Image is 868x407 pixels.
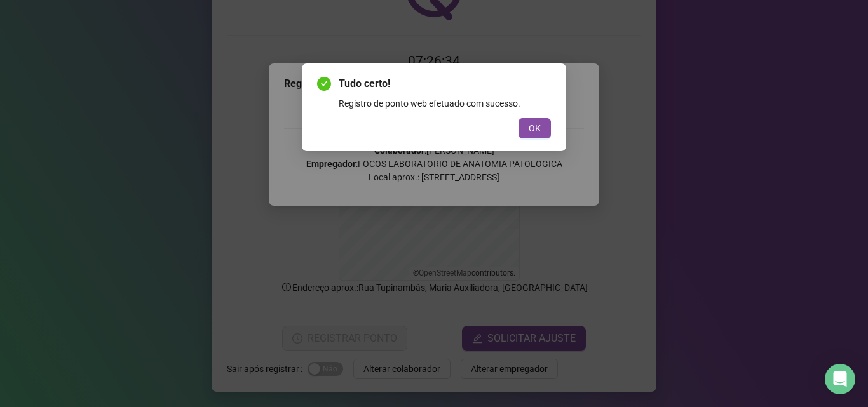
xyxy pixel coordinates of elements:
[339,76,551,91] span: Tudo certo!
[317,77,331,91] span: check-circle
[519,118,551,138] button: OK
[825,364,855,394] div: Open Intercom Messenger
[529,121,541,135] span: OK
[339,97,551,110] div: Registro de ponto web efetuado com sucesso.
